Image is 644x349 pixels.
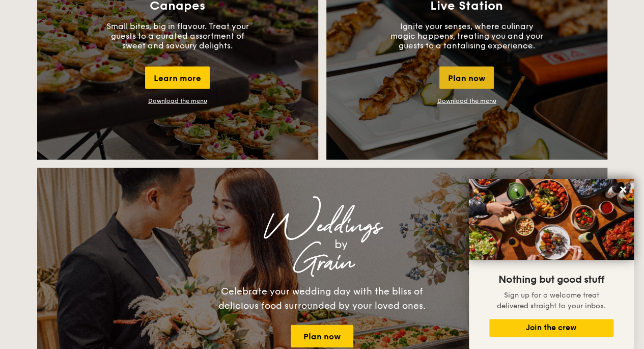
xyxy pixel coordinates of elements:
[145,67,210,89] div: Learn more
[615,181,631,198] button: Close
[437,97,496,104] a: Download the menu
[498,274,604,286] span: Nothing but good stuff
[127,254,518,272] div: Grain
[439,67,494,89] div: Plan now
[390,21,543,50] p: Ignite your senses, where culinary magic happens, treating you and your guests to a tantalising e...
[469,179,634,260] img: DSC07876-Edit02-Large.jpeg
[208,284,437,313] div: Celebrate your wedding day with the bliss of delicious food surrounded by your loved ones.
[101,21,254,50] p: Small bites, big in flavour. Treat your guests to a curated assortment of sweet and savoury delig...
[291,325,353,347] a: Plan now
[127,217,518,235] div: Weddings
[489,319,613,337] button: Join the crew
[164,235,518,254] div: by
[148,97,207,104] a: Download the menu
[497,291,606,310] span: Sign up for a welcome treat delivered straight to your inbox.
